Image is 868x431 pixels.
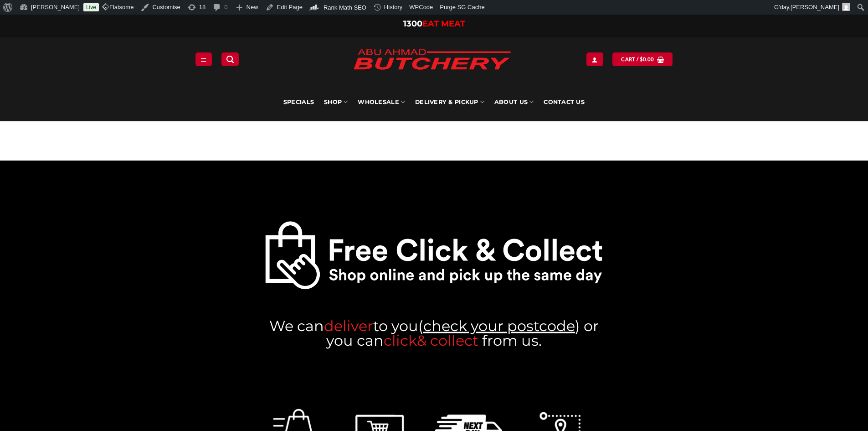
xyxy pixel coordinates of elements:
[358,83,405,121] a: Wholesale
[324,4,366,11] span: Rank Math SEO
[195,52,212,66] a: Menu
[621,55,654,63] span: Cart /
[384,331,417,349] a: click
[417,331,464,349] a: & colle
[640,56,654,62] bdi: 0.00
[403,19,465,29] a: 1300EAT MEAT
[283,83,314,121] a: Specials
[586,52,603,66] a: My account
[83,3,99,11] a: Live
[612,52,673,66] a: View cart
[324,317,373,334] span: deliver
[415,83,484,121] a: Delivery & Pickup
[345,43,519,78] img: Abu Ahmad Butchery
[264,318,604,348] h3: We can ( ) or you can from us.
[640,55,643,63] span: $
[544,83,585,121] a: Contact Us
[464,331,478,349] a: ct
[494,83,534,121] a: About Us
[403,19,422,29] span: 1300
[422,19,465,29] span: EAT MEAT
[324,83,348,121] a: SHOP
[791,4,839,10] span: [PERSON_NAME]
[324,317,418,334] a: deliverto you
[264,220,604,290] img: Abu Ahmad Butchery Punchbowl
[264,220,604,290] a: Abu-Ahmad-Butchery-Sydney-Online-Halal-Butcher-click and collect your meat punchbowl
[842,3,850,11] img: Avatar of Zacky Kawtharani
[221,52,239,66] a: Search
[423,317,575,334] a: check your postcode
